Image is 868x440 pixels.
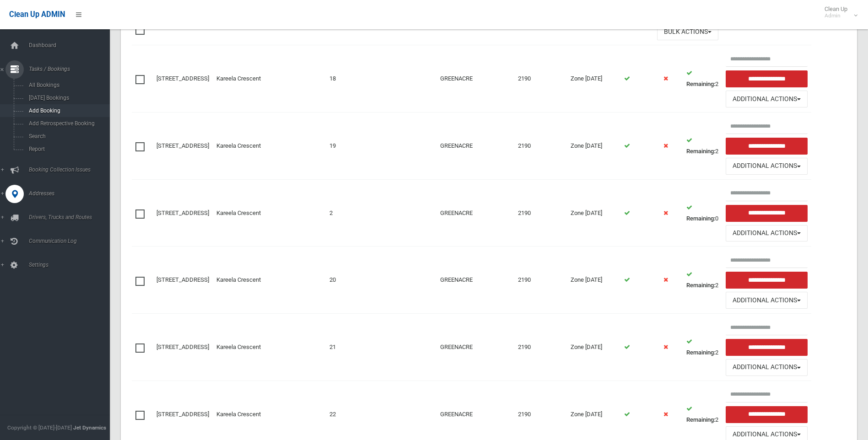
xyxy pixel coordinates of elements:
td: Zone [DATE] [567,45,620,113]
td: GREENACRE [437,314,514,381]
strong: Remaining: [686,282,715,289]
a: [STREET_ADDRESS] [156,209,209,216]
strong: Jet Dynamics [73,424,106,431]
td: 2 [683,113,722,180]
span: Add Retrospective Booking [26,120,109,127]
span: Add Booking [26,107,109,114]
td: 2 [683,247,722,314]
span: Communication Log [26,238,117,244]
small: Admin [825,12,847,19]
td: Kareela Crescent [213,45,326,113]
span: [DATE] Bookings [26,95,109,101]
td: 21 [326,314,372,381]
span: Tasks / Bookings [26,66,117,72]
span: Drivers, Trucks and Routes [26,214,117,220]
span: Clean Up [820,5,857,19]
a: [STREET_ADDRESS] [156,142,209,149]
button: Additional Actions [726,292,808,309]
span: Clean Up ADMIN [9,10,65,19]
a: [STREET_ADDRESS] [156,75,209,82]
td: 20 [326,247,372,314]
button: Additional Actions [726,225,808,242]
td: 2 [683,45,722,113]
td: 2190 [514,113,567,180]
td: GREENACRE [437,113,514,180]
button: Additional Actions [726,359,808,376]
button: Additional Actions [726,91,808,107]
a: [STREET_ADDRESS] [156,411,209,418]
a: [STREET_ADDRESS] [156,343,209,350]
span: Settings [26,262,117,268]
td: Kareela Crescent [213,314,326,381]
span: Search [26,133,109,140]
span: Addresses [26,190,117,197]
td: 2190 [514,314,567,381]
a: [STREET_ADDRESS] [156,276,209,283]
strong: Remaining: [686,148,715,155]
button: Bulk Actions [657,23,718,40]
td: GREENACRE [437,247,514,314]
td: 19 [326,113,372,180]
td: Zone [DATE] [567,247,620,314]
td: GREENACRE [437,45,514,113]
span: Booking Collection Issues [26,166,117,173]
td: GREENACRE [437,179,514,247]
td: Kareela Crescent [213,247,326,314]
td: Zone [DATE] [567,314,620,381]
td: 2190 [514,45,567,113]
td: 2 [683,314,722,381]
strong: Remaining: [686,416,715,423]
strong: Remaining: [686,349,715,356]
td: 2190 [514,179,567,247]
td: 2190 [514,247,567,314]
span: Copyright © [DATE]-[DATE] [7,424,72,431]
td: Kareela Crescent [213,179,326,247]
td: 2 [326,179,372,247]
span: All Bookings [26,82,109,88]
span: Dashboard [26,42,117,48]
button: Additional Actions [726,158,808,175]
strong: Remaining: [686,215,715,222]
strong: Remaining: [686,80,715,87]
td: Zone [DATE] [567,179,620,247]
span: Report [26,146,109,152]
td: Zone [DATE] [567,113,620,180]
td: 0 [683,179,722,247]
td: 18 [326,45,372,113]
td: Kareela Crescent [213,113,326,180]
